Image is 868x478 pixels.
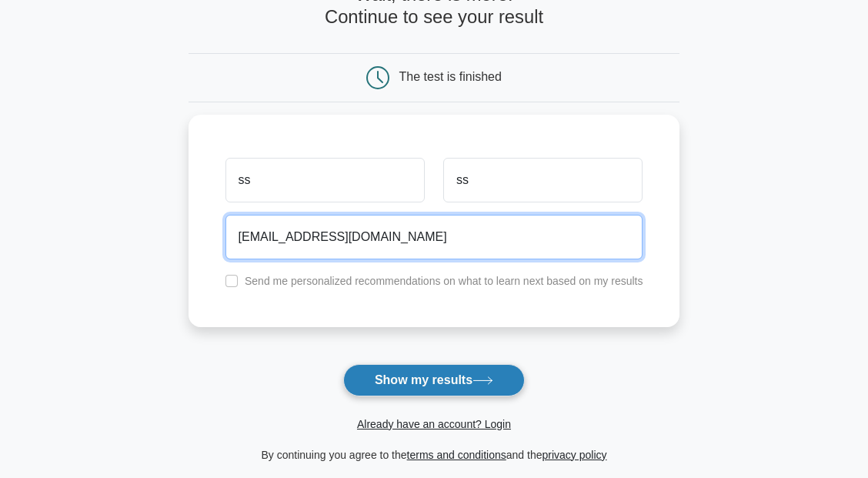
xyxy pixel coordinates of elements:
input: Last name [443,158,643,202]
div: The test is finished [399,70,502,83]
label: Send me personalized recommendations on what to learn next based on my results [245,275,643,287]
a: privacy policy [542,449,607,461]
div: By continuing you agree to the and the [179,446,689,464]
button: Show my results [343,364,525,396]
input: Email [225,215,643,259]
input: First name [225,158,425,202]
a: terms and conditions [407,449,506,461]
a: Already have an account? Login [357,418,511,430]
